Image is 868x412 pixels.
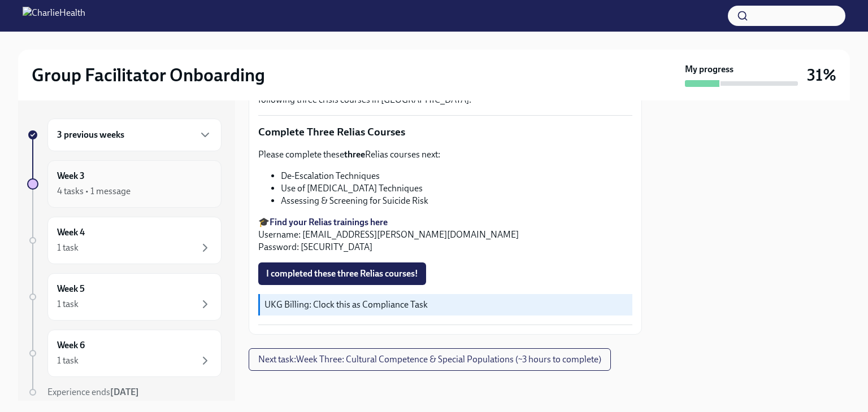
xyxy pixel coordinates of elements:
strong: My progress [685,63,734,76]
a: Week 41 task [27,217,222,264]
span: Next task : Week Three: Cultural Competence & Special Populations (~3 hours to complete) [258,354,601,365]
li: Use of [MEDICAL_DATA] Techniques [281,182,632,195]
div: 4 tasks • 1 message [57,185,131,198]
li: De-Escalation Techniques [281,170,632,182]
h2: Group Facilitator Onboarding [32,64,265,86]
button: I completed these three Relias courses! [258,262,426,285]
p: Please complete these Relias courses next: [258,148,632,161]
h3: 31% [807,65,836,85]
h6: Week 6 [57,339,85,352]
a: Find your Relias trainings here [270,217,388,227]
a: Week 61 task [27,330,222,377]
span: Experience ends [47,387,139,397]
a: Week 51 task [27,273,222,321]
h6: Week 3 [57,170,85,182]
p: Complete Three Relias Courses [258,125,632,139]
h6: Week 5 [57,283,85,295]
a: Week 34 tasks • 1 message [27,160,222,208]
strong: three [344,149,365,160]
div: 1 task [57,354,79,367]
p: 🎓 Username: [EMAIL_ADDRESS][PERSON_NAME][DOMAIN_NAME] Password: [SECURITY_DATA] [258,216,632,253]
span: I completed these three Relias courses! [266,268,418,279]
div: 1 task [57,298,79,310]
h6: Week 4 [57,226,85,239]
strong: [DATE] [110,387,139,397]
p: UKG Billing: Clock this as Compliance Task [264,299,628,311]
h6: 3 previous weeks [57,129,124,141]
button: Next task:Week Three: Cultural Competence & Special Populations (~3 hours to complete) [249,348,611,371]
div: 3 previous weeks [47,119,222,151]
li: Assessing & Screening for Suicide Risk [281,195,632,207]
img: CharlieHealth [23,7,85,25]
div: 1 task [57,242,79,254]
